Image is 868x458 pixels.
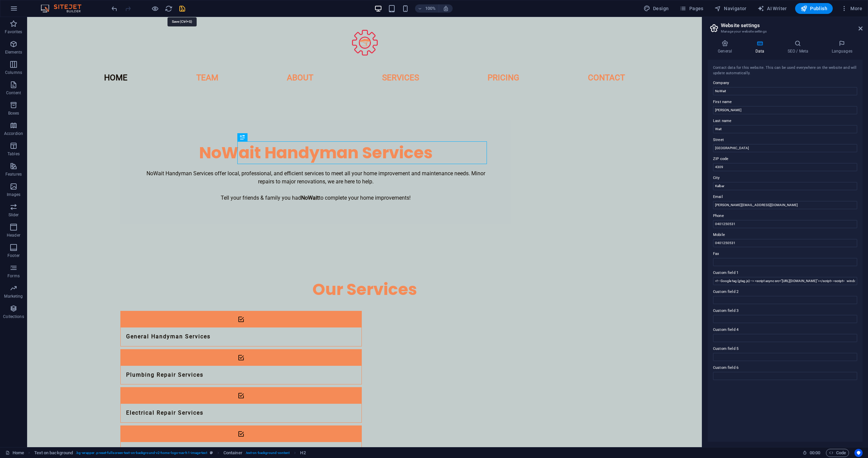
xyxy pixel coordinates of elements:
h4: Data [745,40,777,54]
label: Custom field 5 [713,345,857,353]
label: Street [713,136,857,144]
button: Design [641,3,672,14]
label: Custom field 4 [713,326,857,334]
span: Click to select. Double-click to edit [223,449,242,457]
label: City [713,174,857,182]
label: Mobile [713,231,857,239]
span: AI Writer [757,5,787,12]
p: Boxes [8,111,19,116]
button: Pages [677,3,706,14]
button: Code [826,449,849,457]
p: Content [6,90,21,96]
h6: 100% [425,4,436,13]
label: Phone [713,212,857,220]
span: : [814,450,815,455]
div: Design (Ctrl+Alt+Y) [641,3,672,14]
p: Marketing [4,294,23,299]
label: Email [713,193,857,201]
label: Company [713,79,857,87]
button: save [178,4,186,13]
button: Click here to leave preview mode and continue editing [151,4,159,13]
i: This element is a customizable preset [210,451,213,455]
h2: Website settings [721,22,863,28]
div: Contact data for this website. This can be used everywhere on the website and will update automat... [713,65,857,76]
span: . text-on-background-content [245,449,290,457]
button: 100% [415,4,439,13]
button: Publish [795,3,833,14]
span: Click to select. Double-click to edit [300,449,305,457]
label: ZIP code [713,155,857,163]
img: Editor Logo [39,4,90,13]
span: Navigator [714,5,747,12]
button: Navigator [712,3,749,14]
h3: Manage your website settings [721,28,849,35]
label: First name [713,98,857,106]
p: Elements [5,49,22,55]
p: Tables [7,151,20,157]
span: Publish [801,5,827,12]
h4: Languages [821,40,863,54]
label: Custom field 1 [713,269,857,277]
a: Click to cancel selection. Double-click to open Pages [5,449,24,457]
label: Last name [713,117,857,125]
p: Features [5,172,22,177]
label: Custom field 6 [713,364,857,372]
h6: Session time [803,449,821,457]
i: Undo: change_data (Ctrl+Z) [111,5,118,13]
p: Forms [7,273,20,279]
p: Footer [7,253,20,258]
label: Custom field 3 [713,307,857,315]
button: reload [164,4,173,13]
p: Collections [3,314,24,319]
span: 00 00 [810,449,820,457]
h4: General [708,40,745,54]
i: Reload page [165,5,173,13]
p: Columns [5,70,22,75]
h4: SEO / Meta [777,40,821,54]
button: undo [110,4,118,13]
nav: breadcrumb [34,449,306,457]
span: Pages [679,5,703,12]
span: Design [644,5,669,12]
span: More [841,5,862,12]
label: Fax [713,250,857,258]
p: Accordion [4,131,23,136]
label: Custom field 2 [713,288,857,296]
span: . bg-wrapper .preset-fullscreen-text-on-background-v2-home-logo-nav-h1-image-text [76,449,207,457]
i: On resize automatically adjust zoom level to fit chosen device. [443,5,449,12]
p: Header [7,233,20,238]
span: Click to select. Double-click to edit [34,449,73,457]
p: Favorites [5,29,22,35]
p: Slider [8,212,19,218]
button: More [838,3,865,14]
button: Usercentrics [854,449,863,457]
p: Images [7,192,21,197]
span: Code [829,449,846,457]
button: AI Writer [755,3,790,14]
